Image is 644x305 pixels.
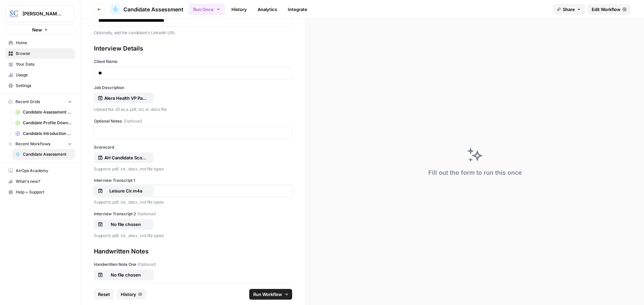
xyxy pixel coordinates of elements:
label: Handwritten Note One [94,261,292,268]
label: Client Name [94,59,292,65]
button: New [5,25,75,35]
p: Optionally, add the candidate's Linkedin URL [94,29,292,36]
span: Recent Workflows [15,141,50,147]
div: What's new? [6,176,74,186]
a: Analytics [254,4,281,15]
button: AH Candidate Scorecard blank.docx [94,152,154,163]
p: No file chosen [104,221,147,228]
label: Interview Transcript 2 [94,211,292,217]
span: (Optional) [137,211,156,217]
span: Run Workflow [253,291,282,298]
img: Stanton Chase Nashville Logo [8,8,20,20]
p: Alera Health VP Payor Partnerships RECRUITMENT PROFILE [DATE].pdf [104,95,147,101]
label: Job Description [94,85,292,91]
a: History [227,4,251,15]
span: Recent Grids [15,99,40,105]
a: Candidate Profile Download Sheet [12,118,75,128]
button: History [117,289,146,300]
p: Supports .pdf, .txt, .docx, .md file types [94,166,292,172]
label: Interview Transcript 1 [94,177,292,183]
span: Candidate Assessment Download Sheet [23,109,72,115]
p: AH Candidate Scorecard blank.docx [104,154,147,161]
button: Recent Workflows [5,139,75,149]
button: Workspace: Stanton Chase Nashville [5,5,75,22]
p: Leisure Cir.m4a [104,187,147,194]
button: Share [553,4,585,15]
p: Supports .pdf, .txt, .docx, .md file types [94,199,292,206]
button: Leisure Cir.m4a [94,185,154,196]
div: Fill out the form to run this once [428,168,522,177]
a: Settings [5,80,75,91]
span: Reset [98,291,110,298]
a: Your Data [5,59,75,70]
a: Integrate [284,4,311,15]
span: Help + Support [16,189,72,195]
span: Candidate Assessment [123,5,183,13]
span: Settings [16,83,72,89]
span: Edit Workflow [592,6,621,13]
a: AirOps Academy [5,165,75,176]
p: Supports .mp4, .mp3, .wav, .jpg, .png, .webp file types [94,283,292,290]
span: (Optional) [123,118,142,124]
button: Alera Health VP Payor Partnerships RECRUITMENT PROFILE [DATE].pdf [94,93,154,103]
span: Candidate Introduction Download Sheet [23,131,72,137]
button: Run Workflow [249,289,292,300]
span: [PERSON_NAME] [GEOGRAPHIC_DATA] [22,10,63,17]
a: Candidate Assessment [110,4,183,15]
p: Supports .pdf, .txt, .docx, .md file types [94,232,292,239]
span: New [32,26,42,33]
label: Optional Notes [94,118,292,124]
a: Candidate Assessment Download Sheet [12,107,75,118]
span: History [121,291,136,298]
div: Handwritten Notes [94,247,292,256]
span: Usage [16,72,72,78]
div: Interview Details [94,44,292,53]
button: No file chosen [94,219,154,230]
a: Edit Workflow [588,4,631,15]
button: Recent Grids [5,97,75,107]
span: Home [16,40,72,46]
span: Browse [16,51,72,57]
a: Usage [5,70,75,80]
a: Candidate Introduction Download Sheet [12,128,75,139]
button: Run Once [189,4,225,15]
span: Candidate Assessment [23,151,72,157]
a: Home [5,37,75,48]
a: Candidate Assessment [12,149,75,160]
span: Your Data [16,61,72,67]
label: Scorecard [94,144,292,150]
span: AirOps Academy [16,168,72,174]
span: (Optional) [138,261,156,268]
button: Help + Support [5,187,75,198]
a: Browse [5,48,75,59]
span: Share [563,6,575,13]
button: Reset [94,289,114,300]
button: What's new? [5,176,75,187]
p: No file chosen [104,272,147,278]
p: Upload the JD as a .pdf, .txt, or .docx file [94,106,292,113]
span: Candidate Profile Download Sheet [23,120,72,126]
button: No file chosen [94,270,154,280]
